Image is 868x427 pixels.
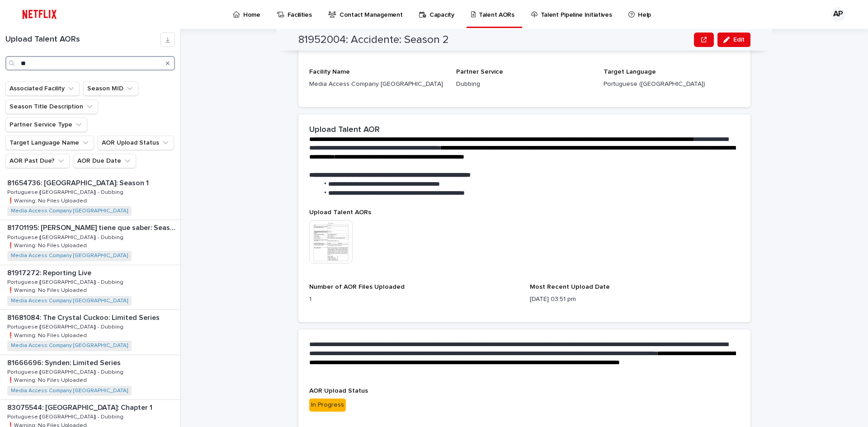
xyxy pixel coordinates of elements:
a: Media Access Company [GEOGRAPHIC_DATA] [11,208,128,214]
p: [DATE] 03:51 pm [530,295,740,304]
p: 81681084: The Crystal Cuckoo: Limited Series [7,312,161,322]
p: 1 [309,295,519,304]
button: AOR Past Due? [5,154,70,168]
p: ❗️Warning: No Files Uploaded [7,196,89,204]
p: Portuguese ([GEOGRAPHIC_DATA]) - Dubbing [7,233,125,241]
p: Portuguese ([GEOGRAPHIC_DATA]) - Dubbing [7,322,125,330]
a: Media Access Company [GEOGRAPHIC_DATA] [11,253,128,259]
p: Portuguese ([GEOGRAPHIC_DATA]) - Dubbing [7,412,125,420]
input: Search [5,56,175,70]
button: Partner Service Type [5,117,87,132]
p: Portuguese ([GEOGRAPHIC_DATA]) [604,80,740,89]
button: Season MID [83,81,138,96]
div: In Progress [309,399,346,412]
p: Portuguese ([GEOGRAPHIC_DATA]) - Dubbing [7,188,125,196]
span: Upload Talent AORs [309,209,371,216]
h1: Upload Talent AORs [5,35,160,45]
button: AOR Upload Status [98,136,174,150]
button: AOR Due Date [73,154,136,168]
p: Portuguese ([GEOGRAPHIC_DATA]) - Dubbing [7,277,125,286]
p: 83075544: [GEOGRAPHIC_DATA]: Chapter 1 [7,402,154,412]
p: ❗️Warning: No Files Uploaded [7,331,89,339]
span: Most Recent Upload Date [530,284,610,290]
p: 81917272: Reporting Live [7,267,93,277]
p: Portuguese ([GEOGRAPHIC_DATA]) - Dubbing [7,367,125,375]
span: Number of AOR Files Uploaded [309,284,405,290]
p: ❗️Warning: No Files Uploaded [7,241,89,249]
p: Media Access Company [GEOGRAPHIC_DATA] [309,80,445,89]
h2: Upload Talent AOR [309,125,380,135]
button: Season Title Description [5,99,98,114]
a: Media Access Company [GEOGRAPHIC_DATA] [11,343,128,349]
span: Edit [733,37,745,43]
span: Target Language [604,69,656,75]
button: Edit [717,33,750,47]
p: 81666696: Synden: Limited Series [7,357,123,367]
span: AOR Upload Status [309,388,368,394]
p: Dubbing [456,80,592,89]
p: ❗️Warning: No Files Uploaded [7,375,89,384]
span: Facility Name [309,69,350,75]
button: Target Language Name [5,136,94,150]
div: AP [831,7,845,22]
a: Media Access Company [GEOGRAPHIC_DATA] [11,298,128,304]
h2: 81952004: Accidente: Season 2 [298,33,449,47]
button: Associated Facility [5,81,80,96]
p: 81701195: [PERSON_NAME] tiene que saber: Season 1 [7,222,179,232]
img: ifQbXi3ZQGMSEF7WDB7W [18,5,61,23]
p: 81654736: [GEOGRAPHIC_DATA]: Season 1 [7,177,151,188]
p: ❗️Warning: No Files Uploaded [7,286,89,294]
span: Partner Service [456,69,503,75]
a: Media Access Company [GEOGRAPHIC_DATA] [11,388,128,394]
